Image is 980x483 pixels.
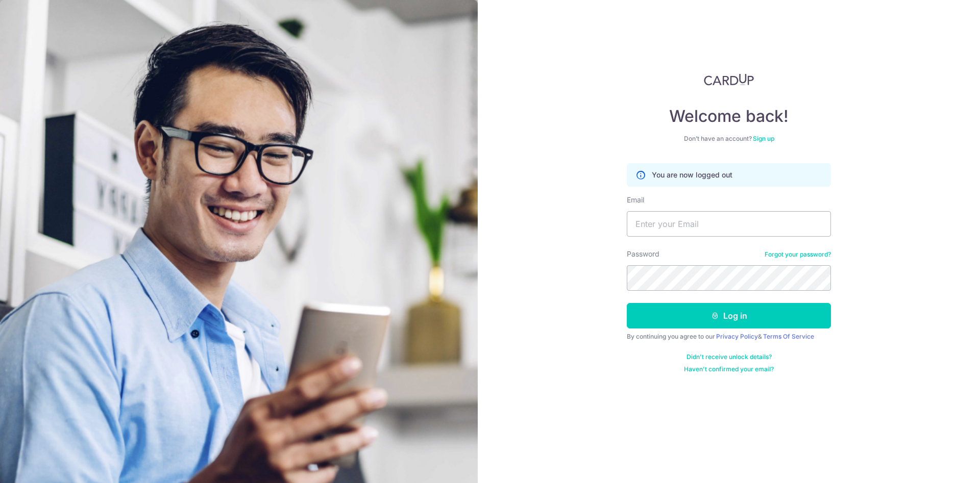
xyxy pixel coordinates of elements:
h4: Welcome back! [627,106,831,126]
a: Haven't confirmed your email? [684,365,774,373]
a: Didn't receive unlock details? [687,353,772,361]
a: Terms Of Service [763,333,814,340]
label: Password [627,249,659,259]
div: By continuing you agree to our & [627,333,831,341]
a: Privacy Policy [716,333,758,340]
div: Don’t have an account? [627,135,831,143]
input: Enter your Email [627,211,831,237]
a: Sign up [753,135,774,142]
a: Forgot your password? [765,250,831,259]
img: CardUp Logo [704,73,754,86]
button: Log in [627,303,831,328]
label: Email [627,195,644,205]
p: You are now logged out [652,170,732,180]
